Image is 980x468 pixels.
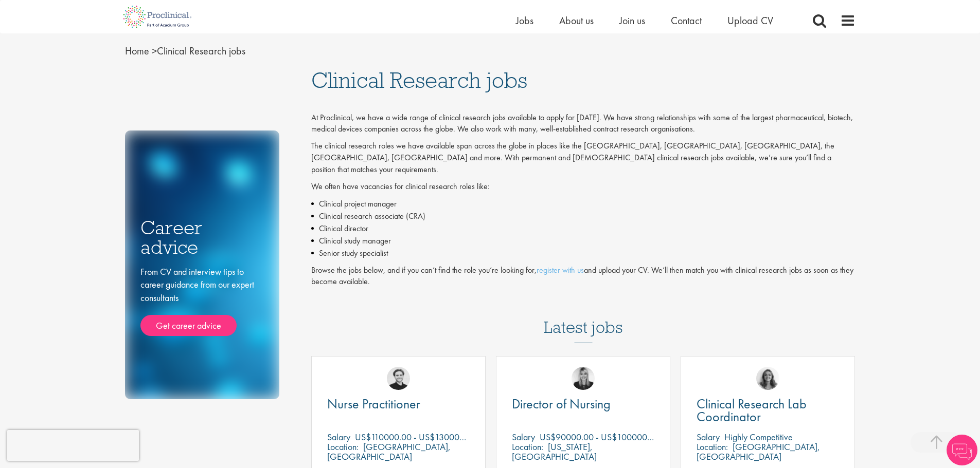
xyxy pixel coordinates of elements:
[311,265,856,288] p: Browse the jobs below, and if you can’t find the role you’re looking for, and upload your CV. We’...
[311,181,856,193] p: We often have vacancies for clinical research roles like:
[947,435,977,465] img: Chatbot
[572,367,595,390] img: Janelle Jones
[727,14,773,27] a: Upload CV
[327,441,451,462] p: [GEOGRAPHIC_DATA], [GEOGRAPHIC_DATA]
[125,44,245,58] span: Clinical Research jobs
[311,112,856,136] p: At Proclinical, we have a wide range of clinical research jobs available to apply for [DATE]. We ...
[140,265,264,336] div: From CV and interview tips to career guidance from our expert consultants
[327,398,470,410] a: Nurse Practitioner
[125,44,149,58] a: breadcrumb link to Home
[724,431,793,443] p: Highly Competitive
[311,222,856,235] li: Clinical director
[697,441,728,453] span: Location:
[327,395,420,413] span: Nurse Practitioner
[512,398,654,410] a: Director of Nursing
[311,235,856,247] li: Clinical study manager
[537,265,584,275] a: register with us
[516,14,533,27] a: Jobs
[559,14,594,27] a: About us
[7,430,139,461] iframe: reCAPTCHA
[140,218,264,257] h3: Career advice
[311,198,856,210] li: Clinical project manager
[512,441,597,462] p: [US_STATE], [GEOGRAPHIC_DATA]
[512,441,543,453] span: Location:
[697,395,807,425] span: Clinical Research Lab Coordinator
[512,395,611,413] span: Director of Nursing
[311,66,527,94] span: Clinical Research jobs
[311,247,856,259] li: Senior study specialist
[540,431,699,443] p: US$90000.00 - US$100000.00 per annum
[697,431,720,443] span: Salary
[697,398,839,423] a: Clinical Research Lab Coordinator
[671,14,702,27] a: Contact
[619,14,645,27] a: Join us
[327,431,350,443] span: Salary
[311,140,856,176] p: The clinical research roles we have available span across the globe in places like the [GEOGRAPHI...
[327,441,359,453] span: Location:
[756,367,779,390] img: Jackie Cerchio
[140,315,237,336] a: Get career advice
[512,431,535,443] span: Salary
[387,367,410,390] img: Nico Kohlwes
[355,431,516,443] p: US$110000.00 - US$130000.00 per annum
[311,210,856,222] li: Clinical research associate (CRA)
[152,44,157,58] span: >
[697,441,820,462] p: [GEOGRAPHIC_DATA], [GEOGRAPHIC_DATA]
[544,293,623,343] h3: Latest jobs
